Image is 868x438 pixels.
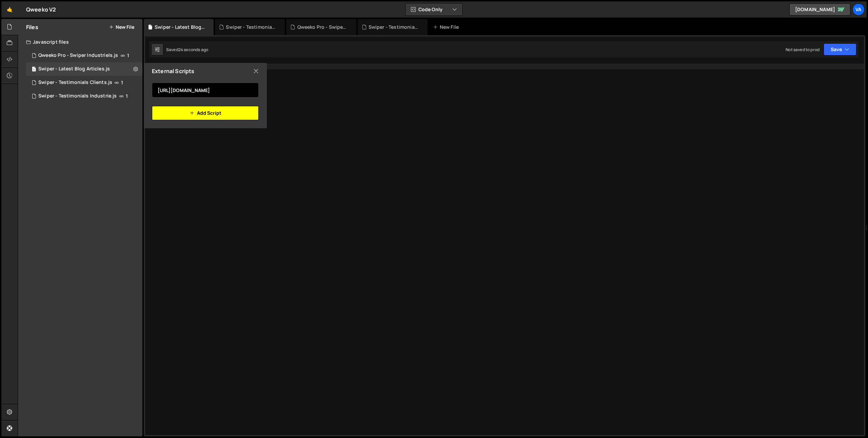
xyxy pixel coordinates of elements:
[152,106,259,120] button: Add Script
[121,80,123,85] span: 1
[38,66,110,72] div: Swiper - Latest Blog Articles.js
[226,24,277,30] div: Swiper - Testimonials Clients.js
[26,49,142,62] div: 17285/47962.js
[109,24,134,30] button: New File
[297,24,348,30] div: Qweeko Pro - Swiper Industriels.js
[433,24,461,30] div: New File
[26,62,142,76] div: 17285/48126.js
[824,43,856,56] button: Save
[26,23,38,31] h2: Files
[152,83,259,97] input: Script Url
[127,53,129,58] span: 1
[852,3,865,16] a: Va
[26,5,56,14] div: Qweeko V2
[126,93,128,99] span: 1
[38,80,112,86] div: Swiper - Testimonials Clients.js
[32,67,36,72] span: 1
[789,3,850,16] a: [DOMAIN_NAME]
[38,52,118,59] div: Qweeko Pro - Swiper Industriels.js
[155,24,205,30] div: Swiper - Latest Blog Articles.js
[26,89,142,103] div: Swiper - Testimonials Industrie.js
[406,3,462,16] button: Code Only
[152,67,195,75] h2: External Scripts
[18,35,142,49] div: Javascript files
[786,47,820,52] div: Not saved to prod
[1,1,18,18] a: 🤙
[178,47,208,52] div: 24 seconds ago
[369,24,419,30] div: Swiper - Testimonials Industrie.js
[166,47,208,52] div: Saved
[38,93,117,99] div: Swiper - Testimonials Industrie.js
[26,76,142,89] div: Swiper - Testimonials Clients.js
